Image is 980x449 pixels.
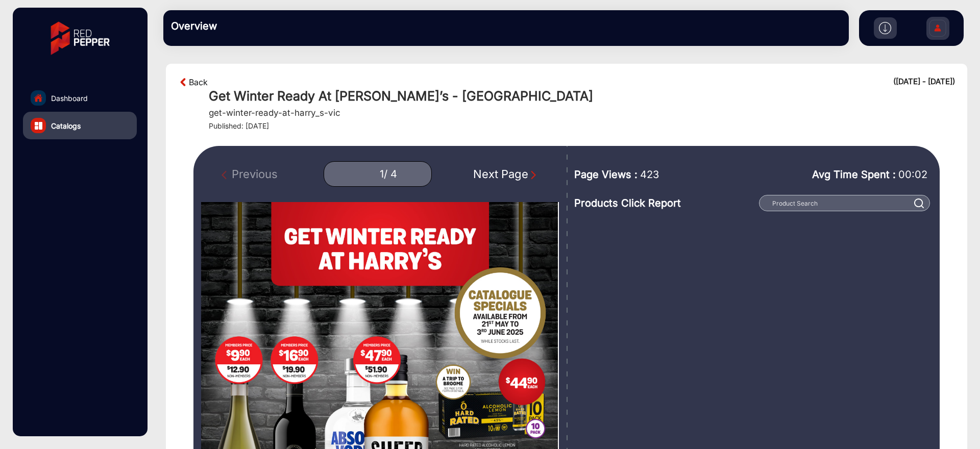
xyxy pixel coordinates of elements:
[209,108,340,118] h5: get-winter-ready-at-harry_s-vic
[473,166,538,183] div: Next Page
[171,20,314,32] h3: Overview
[574,167,638,182] span: Page Views :
[23,112,137,139] a: Catalogs
[209,122,955,131] h4: Published: [DATE]
[893,76,955,88] div: ([DATE] - [DATE])
[23,84,137,112] a: Dashboard
[640,167,659,182] span: 423
[51,93,88,104] span: Dashboard
[879,22,891,34] img: h2download.svg
[812,167,896,182] span: Avg Time Spent :
[914,198,924,208] img: prodSearch%20_white.svg
[189,76,208,88] a: Back
[178,76,189,88] img: arrow-left-1.svg
[898,168,927,181] span: 00:02
[927,12,948,47] img: Sign%20Up.svg
[759,195,930,211] input: Product Search
[209,88,955,104] h1: Get Winter Ready At [PERSON_NAME]’s - [GEOGRAPHIC_DATA]
[51,120,81,131] span: Catalogs
[528,170,538,180] img: Next Page
[35,122,42,130] img: catalog
[34,93,43,103] img: home
[43,13,117,64] img: vmg-logo
[384,168,397,181] div: / 4
[574,197,754,209] h3: Products Click Report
